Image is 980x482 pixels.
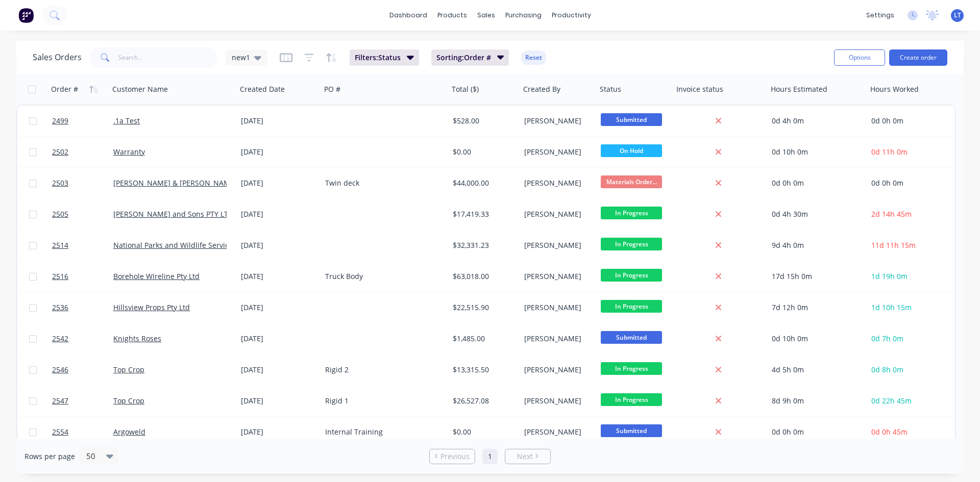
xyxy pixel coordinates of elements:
div: settings [861,8,899,23]
a: 2546 [52,354,113,385]
div: [DATE] [241,116,317,126]
a: Hillsview Props Pty Ltd [113,302,190,312]
div: 0d 10h 0m [772,147,859,157]
div: $17,419.33 [453,209,513,219]
div: 7d 12h 0m [772,302,859,313]
div: [PERSON_NAME] [524,302,589,313]
a: 2499 [52,106,113,136]
div: Internal Training [325,427,438,437]
span: Previous [440,451,470,462]
div: [DATE] [241,365,317,375]
div: [DATE] [241,209,317,219]
a: 2542 [52,323,113,354]
a: Borehole Wireline Pty Ltd [113,271,200,281]
span: Sorting: Order # [436,53,491,63]
a: Next page [505,451,550,462]
div: $0.00 [453,147,513,157]
button: Sorting:Order # [431,49,509,66]
div: 17d 15h 0m [772,271,859,282]
a: [PERSON_NAME] and Sons PTY LTD [113,209,233,219]
span: Next [517,451,533,462]
span: In Progress [601,238,662,250]
span: 0d 22h 45m [871,396,912,405]
div: [DATE] [241,302,317,313]
span: LT [954,11,961,20]
span: 0d 0h 0m [871,178,903,188]
div: Total ($) [452,84,479,94]
span: On Hold [601,144,662,157]
div: [PERSON_NAME] [524,240,589,250]
div: $63,018.00 [453,271,513,282]
a: 2554 [52,417,113,447]
div: Order # [51,84,78,94]
a: Previous page [430,451,475,462]
div: $22,515.90 [453,302,513,313]
a: 2514 [52,230,113,261]
span: Materials Order... [601,175,662,188]
div: 9d 4h 0m [772,240,859,250]
a: dashboard [384,8,432,23]
div: $44,000.00 [453,178,513,188]
button: Options [834,49,885,66]
a: Knights Roses [113,334,161,343]
span: 2502 [52,147,68,157]
a: National Parks and Wildlife Service SA [113,240,243,250]
div: [PERSON_NAME] [524,365,589,375]
input: Search... [118,47,218,68]
div: Status [600,84,621,94]
a: .1a Test [113,116,140,125]
span: 2547 [52,396,68,406]
span: 1d 10h 15m [871,302,912,312]
div: [DATE] [241,271,317,282]
h1: Sales Orders [33,53,82,62]
span: In Progress [601,207,662,219]
a: 2505 [52,199,113,230]
button: Create order [889,49,947,66]
span: 1d 19h 0m [871,271,908,281]
div: Rigid 1 [325,396,438,406]
a: Top Crop [113,396,144,405]
div: 4d 5h 0m [772,365,859,375]
div: Created Date [240,84,285,94]
div: Hours Estimated [771,84,827,94]
a: Top Crop [113,365,144,374]
div: purchasing [500,8,547,23]
span: In Progress [601,269,662,282]
div: products [432,8,472,23]
div: $528.00 [453,116,513,126]
div: $32,331.23 [453,240,513,250]
div: [PERSON_NAME] [524,334,589,344]
div: [DATE] [241,396,317,406]
span: Submitted [601,331,662,344]
div: 0d 4h 30m [772,209,859,219]
div: 0d 0h 0m [772,427,859,437]
div: Created By [523,84,560,94]
button: Filters:Status [350,49,419,66]
div: [PERSON_NAME] [524,209,589,219]
span: Filters: Status [355,53,401,63]
span: 2542 [52,334,68,344]
span: 2505 [52,209,68,219]
span: Rows per page [24,451,75,462]
div: [DATE] [241,334,317,344]
div: Twin deck [325,178,438,188]
span: In Progress [601,300,662,313]
div: [PERSON_NAME] [524,271,589,282]
div: [PERSON_NAME] [524,396,589,406]
div: [DATE] [241,147,317,157]
span: 11d 11h 15m [871,240,916,250]
span: 2554 [52,427,68,437]
div: 0d 0h 0m [772,178,859,188]
div: [PERSON_NAME] [524,427,589,437]
div: [PERSON_NAME] [524,147,589,157]
button: Reset [521,50,546,65]
a: Page 1 is your current page [482,449,498,464]
div: [PERSON_NAME] [524,178,589,188]
div: productivity [547,8,596,23]
div: [DATE] [241,178,317,188]
div: 8d 9h 0m [772,396,859,406]
div: 0d 4h 0m [772,116,859,126]
div: Truck Body [325,271,438,282]
div: $0.00 [453,427,513,437]
a: Warranty [113,147,145,157]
